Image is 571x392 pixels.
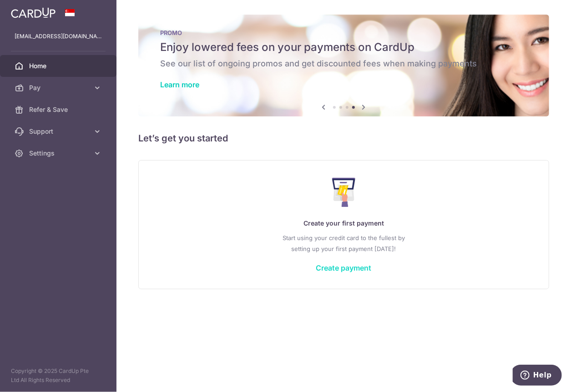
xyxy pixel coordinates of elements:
img: CardUp [11,7,56,18]
span: Support [29,127,89,136]
span: Home [29,61,89,70]
img: Latest Promos banner [138,15,549,116]
p: PROMO [160,29,527,36]
a: Learn more [160,80,199,89]
span: Refer & Save [29,105,89,114]
span: Settings [29,149,89,158]
span: Pay [29,83,89,92]
h5: Let’s get you started [138,131,549,146]
iframe: Opens a widget where you can find more information [513,365,562,387]
a: Create payment [316,263,372,272]
p: [EMAIL_ADDRESS][DOMAIN_NAME] [15,32,102,41]
h5: Enjoy lowered fees on your payments on CardUp [160,40,527,55]
img: Make Payment [332,178,355,207]
h6: See our list of ongoing promos and get discounted fees when making payments [160,58,527,69]
p: Create your first payment [157,218,531,229]
p: Start using your credit card to the fullest by setting up your first payment [DATE]! [157,232,531,254]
